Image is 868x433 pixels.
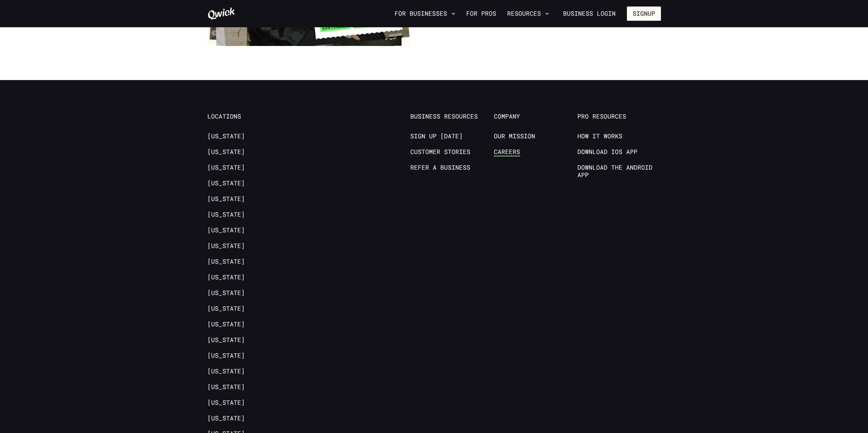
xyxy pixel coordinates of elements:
a: Business Login [557,6,621,21]
span: Company [494,113,577,120]
a: [US_STATE] [207,164,245,172]
a: [US_STATE] [207,336,245,344]
a: [US_STATE] [207,211,245,219]
a: [US_STATE] [207,305,245,313]
span: Business Resources [410,113,494,120]
a: [US_STATE] [207,195,245,203]
a: [US_STATE] [207,180,245,188]
a: [US_STATE] [207,415,245,423]
a: For Pros [464,8,499,19]
button: Signup [627,6,661,21]
a: [US_STATE] [207,352,245,360]
a: Careers [494,148,520,156]
a: [US_STATE] [207,242,245,250]
a: [US_STATE] [207,133,245,141]
a: [US_STATE] [207,383,245,391]
a: [US_STATE] [207,227,245,235]
a: [US_STATE] [207,289,245,297]
a: [US_STATE] [207,399,245,407]
a: [US_STATE] [207,148,245,156]
a: Customer stories [410,148,470,156]
a: Download IOS App [577,148,637,156]
a: [US_STATE] [207,368,245,376]
span: Pro Resources [577,113,661,120]
span: Locations [207,113,291,120]
a: Download the Android App [577,164,661,180]
a: How it Works [577,133,622,141]
a: Our Mission [494,133,535,141]
a: [US_STATE] [207,258,245,266]
a: [US_STATE] [207,274,245,282]
a: Sign up [DATE] [410,133,463,141]
a: [US_STATE] [207,321,245,329]
a: Refer a Business [410,164,470,172]
button: For Businesses [392,8,458,19]
button: Resources [504,8,552,19]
